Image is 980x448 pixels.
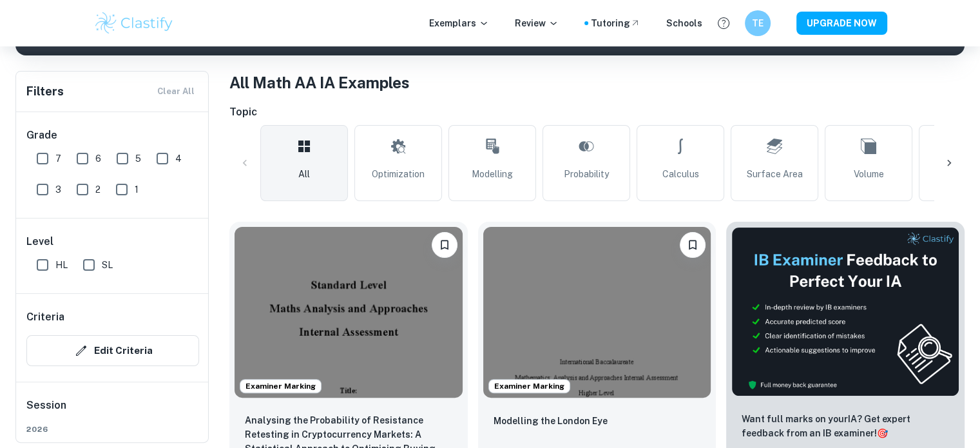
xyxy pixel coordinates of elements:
[515,16,559,30] p: Review
[55,258,68,272] span: HL
[93,10,175,36] img: Clastify logo
[135,182,139,197] span: 1
[489,380,570,392] span: Examiner Marking
[26,128,199,143] h6: Grade
[175,151,182,166] span: 4
[235,227,463,398] img: Math AA IA example thumbnail: Analysing the Probability of Resistance
[95,151,101,166] span: 6
[747,167,803,181] span: Surface Area
[229,104,965,120] h6: Topic
[564,167,609,181] span: Probability
[854,167,884,181] span: Volume
[429,16,489,30] p: Exemplars
[26,424,199,435] span: 2026
[26,398,199,424] h6: Session
[26,83,64,101] h6: Filters
[494,414,608,428] p: Modelling the London Eye
[26,309,64,325] h6: Criteria
[135,151,141,166] span: 5
[713,12,735,34] button: Help and Feedback
[662,167,699,181] span: Calculus
[26,234,199,249] h6: Level
[666,16,702,30] a: Schools
[472,167,513,181] span: Modelling
[55,151,61,166] span: 7
[95,182,101,197] span: 2
[26,335,199,366] button: Edit Criteria
[483,227,711,398] img: Math AA IA example thumbnail: Modelling the London Eye
[432,232,457,258] button: Bookmark
[750,16,765,30] h6: TE
[298,167,310,181] span: All
[877,428,888,438] span: 🎯
[742,412,949,440] p: Want full marks on your IA ? Get expert feedback from an IB examiner!
[229,71,965,94] h1: All Math AA IA Examples
[796,12,887,35] button: UPGRADE NOW
[102,258,113,272] span: SL
[731,227,959,396] img: Thumbnail
[240,380,321,392] span: Examiner Marking
[591,16,640,30] a: Tutoring
[745,10,771,36] button: TE
[680,232,706,258] button: Bookmark
[55,182,61,197] span: 3
[372,167,425,181] span: Optimization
